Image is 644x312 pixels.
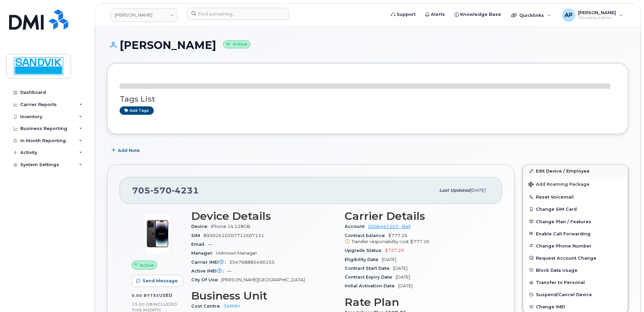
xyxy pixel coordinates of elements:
[345,233,388,238] span: Contract balance
[382,257,396,262] span: [DATE]
[523,276,628,288] button: Transfer to Personal
[345,257,382,262] span: Eligibility Date
[191,224,211,229] span: Device
[523,177,628,191] button: Add Roaming Package
[191,304,223,309] span: Cost Centre
[345,210,490,222] h3: Carrier Details
[216,251,257,256] span: Unknown Manager
[203,233,264,238] span: 89302610207712607131
[107,39,628,51] h1: [PERSON_NAME]
[345,296,490,308] h3: Rate Plan
[536,219,591,224] span: Change Plan / Features
[143,278,178,284] span: Send Message
[398,283,413,288] span: [DATE]
[439,188,470,193] span: Last updated
[393,266,407,271] span: [DATE]
[523,191,628,203] button: Reset Voicemail
[159,293,173,298] span: used
[345,283,398,288] span: Initial Activation Date
[345,248,385,253] span: Upgrade Status
[368,224,411,229] a: 0506441503 - Bell
[523,215,628,228] button: Change Plan / Features
[191,268,227,274] span: Active IMEI
[345,275,396,280] span: Contract Expiry Date
[410,239,429,244] span: $777.26
[396,275,410,280] span: [DATE]
[191,242,208,247] span: Email
[221,277,305,282] span: [PERSON_NAME][GEOGRAPHIC_DATA]
[132,293,159,298] span: 0.00 Bytes
[223,41,250,48] small: Active
[523,203,628,215] button: Change SIM Card
[150,185,172,196] span: 570
[351,239,409,244] span: Transfer responsibility cost
[470,188,486,193] span: [DATE]
[172,185,199,196] span: 4231
[191,210,337,222] h3: Device Details
[191,290,337,302] h3: Business Unit
[140,262,154,268] span: Active
[523,288,628,301] button: Suspend/Cancel Device
[345,266,393,271] span: Contract Start Date
[523,264,628,276] button: Block Data Usage
[536,292,592,297] span: Suspend/Cancel Device
[536,231,591,236] span: Enable Call Forwarding
[523,165,628,177] a: Edit Device / Employee
[523,252,628,264] button: Request Account Change
[523,228,628,240] button: Enable Call Forwarding
[345,233,490,245] span: $777.26
[132,302,153,307] span: 15.00 GB
[345,224,368,229] span: Account
[229,260,275,265] span: 354768885490155
[191,260,229,265] span: Carrier IMEI
[137,213,178,254] img: image20231002-3703462-njx0qo.jpeg
[208,242,212,247] span: —
[132,185,199,196] span: 705
[191,251,216,256] span: Manager
[120,95,616,103] h3: Tags List
[118,147,140,154] span: Add Note
[385,248,404,253] span: $727.26
[107,144,146,156] button: Add Note
[227,268,231,274] span: —
[211,224,250,229] span: iPhone 14 128GB
[223,304,240,309] a: 34XMM
[523,240,628,252] button: Change Phone Number
[132,275,183,287] button: Send Message
[528,182,590,188] span: Add Roaming Package
[120,106,154,115] a: Add tags
[191,233,203,238] span: SIM
[191,277,221,282] span: City Of Use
